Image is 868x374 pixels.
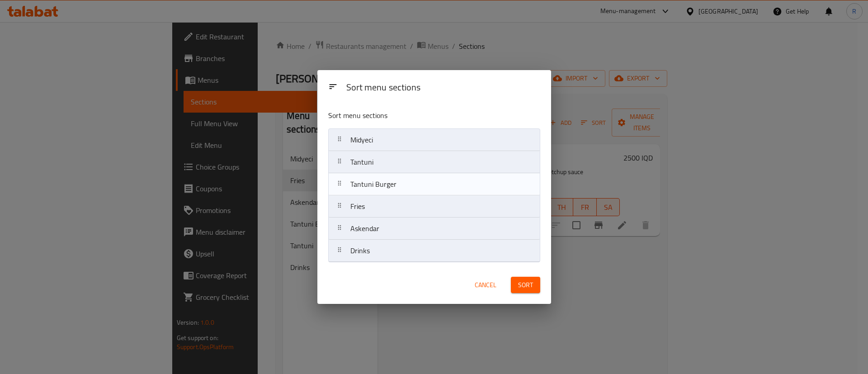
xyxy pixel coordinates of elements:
[350,244,370,257] span: Drinks
[511,277,540,294] button: Sort
[329,129,540,151] div: Midyeci
[329,218,540,240] div: Askendar
[343,78,544,98] div: Sort menu sections
[475,279,496,291] span: Cancel
[350,155,373,169] span: Tantuni
[329,240,540,262] div: Drinks
[518,279,533,291] span: Sort
[328,110,496,121] p: Sort menu sections
[350,133,373,147] span: Midyeci
[471,277,500,294] button: Cancel
[350,222,379,235] span: Askendar
[350,199,365,213] span: Fries
[329,195,540,218] div: Fries
[329,151,540,173] div: Tantuni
